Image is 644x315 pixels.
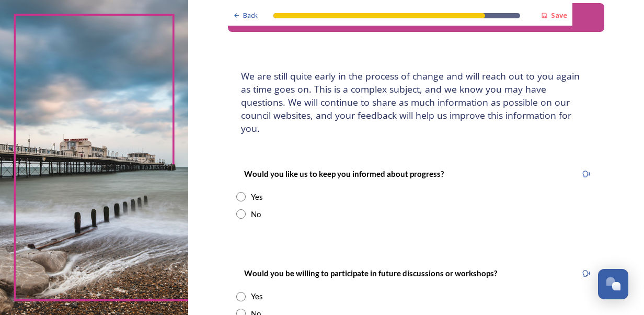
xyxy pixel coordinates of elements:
div: No [251,208,261,220]
div: Yes [251,290,263,302]
span: Back [243,10,258,20]
button: Open Chat [598,269,628,299]
h4: We are still quite early in the process of change and will reach out to you again as time goes on... [241,70,591,135]
strong: Would you like us to keep you informed about progress? [244,169,444,178]
strong: Save [551,10,567,20]
strong: Would you be willing to participate in future discussions or workshops? [244,268,497,278]
div: Yes [251,191,263,203]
